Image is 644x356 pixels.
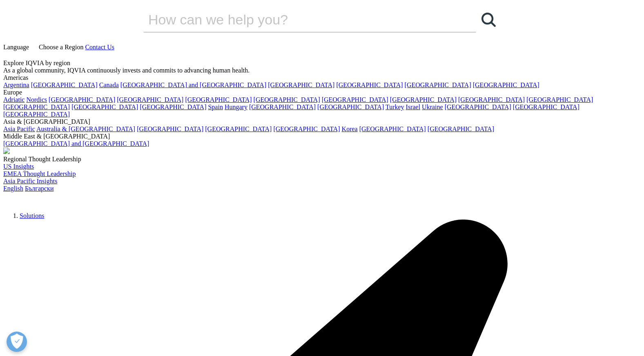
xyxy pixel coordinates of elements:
a: [GEOGRAPHIC_DATA] [268,81,334,88]
a: [GEOGRAPHIC_DATA] [359,125,426,132]
a: Spain [208,103,223,110]
a: [GEOGRAPHIC_DATA] [117,96,183,103]
a: [GEOGRAPHIC_DATA] [473,81,539,88]
a: Български [25,185,54,192]
a: Korea [342,125,358,132]
div: Regional Thought Leadership [3,156,641,163]
a: [GEOGRAPHIC_DATA] [205,125,272,132]
a: Israel [406,103,421,110]
a: [GEOGRAPHIC_DATA] [49,96,115,103]
a: [GEOGRAPHIC_DATA] [458,96,525,103]
a: [GEOGRAPHIC_DATA] [71,103,138,110]
a: [GEOGRAPHIC_DATA] and [GEOGRAPHIC_DATA] [120,81,266,88]
a: Turkey [386,103,404,110]
span: Language [3,44,29,51]
a: Search [476,7,501,32]
a: Argentina [3,81,29,88]
a: Australia & [GEOGRAPHIC_DATA] [36,125,135,132]
a: Canada [99,81,119,88]
a: [GEOGRAPHIC_DATA] [273,125,340,132]
a: [GEOGRAPHIC_DATA] [254,96,320,103]
a: Asia Pacific [3,125,35,132]
a: Ukraine [422,103,443,110]
a: [GEOGRAPHIC_DATA] [3,111,70,118]
div: Middle East & [GEOGRAPHIC_DATA] [3,133,641,140]
a: [GEOGRAPHIC_DATA] [513,103,579,110]
a: [GEOGRAPHIC_DATA] [31,81,98,88]
a: [GEOGRAPHIC_DATA] [390,96,457,103]
div: Americas [3,74,641,81]
a: [GEOGRAPHIC_DATA] [137,125,203,132]
a: English [3,185,23,192]
a: [GEOGRAPHIC_DATA] [3,103,70,110]
a: [GEOGRAPHIC_DATA] [249,103,316,110]
a: [GEOGRAPHIC_DATA] [405,81,471,88]
div: Explore IQVIA by region [3,59,641,67]
div: Asia & [GEOGRAPHIC_DATA] [3,118,641,125]
a: [GEOGRAPHIC_DATA] [322,96,388,103]
a: Asia Pacific Insights [3,178,57,185]
a: US Insights [3,163,34,170]
a: Solutions [20,212,44,219]
a: [GEOGRAPHIC_DATA] [317,103,384,110]
a: [GEOGRAPHIC_DATA] [445,103,511,110]
div: Europe [3,89,641,96]
div: As a global community, IQVIA continuously invests and commits to advancing human health. [3,67,641,74]
a: Adriatic [3,96,25,103]
a: [GEOGRAPHIC_DATA] [140,103,206,110]
a: Nordics [26,96,47,103]
a: [GEOGRAPHIC_DATA] and [GEOGRAPHIC_DATA] [3,140,149,147]
button: Präferenzen öffnen [7,332,27,352]
a: [GEOGRAPHIC_DATA] [526,96,593,103]
a: [GEOGRAPHIC_DATA] [428,125,494,132]
img: 2093_analyzing-data-using-big-screen-display-and-laptop.png [3,147,10,154]
a: [GEOGRAPHIC_DATA] [336,81,403,88]
a: Contact Us [85,44,114,51]
span: Choose a Region [39,44,83,51]
a: Hungary [225,103,247,110]
a: [GEOGRAPHIC_DATA] [185,96,252,103]
a: EMEA Thought Leadership [3,170,76,177]
svg: Search [481,13,496,27]
input: Search [143,7,453,32]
